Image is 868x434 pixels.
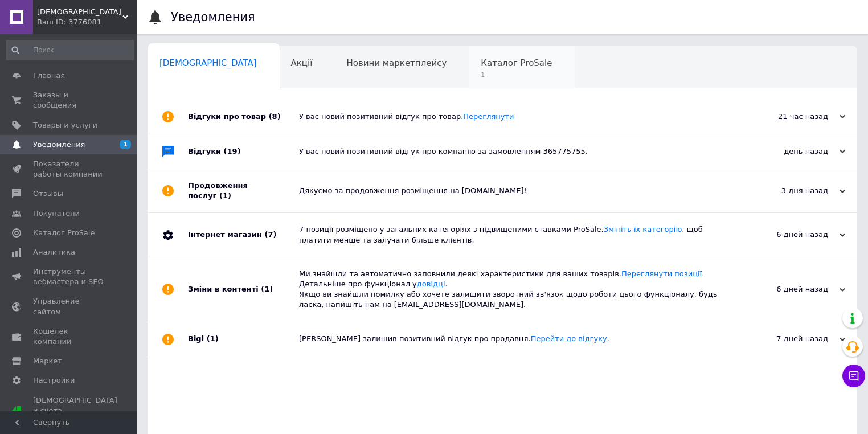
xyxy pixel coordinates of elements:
span: Инструменты вебмастера и SEO [33,267,105,287]
a: Переглянути [463,112,514,121]
span: Отзывы [33,189,63,199]
div: У вас новий позитивний відгук про компанію за замовленням 365775755. [299,146,731,157]
span: Главная [33,71,65,81]
div: 7 дней назад [731,334,845,344]
span: (1) [261,285,273,293]
span: 1 [481,71,552,79]
span: Управление сайтом [33,296,105,317]
span: [DEMOGRAPHIC_DATA] и счета [33,395,117,427]
div: день назад [731,146,845,157]
input: Поиск [6,40,134,60]
span: (1) [207,334,219,343]
span: Каталог ProSale [481,58,552,68]
div: [PERSON_NAME] залишив позитивний відгук про продавця. . [299,334,731,344]
span: 1 [120,140,131,149]
span: Новини маркетплейсу [346,58,447,68]
div: 6 дней назад [731,230,845,240]
div: 21 час назад [731,112,845,122]
div: Відгуки [188,134,299,169]
div: 6 дней назад [731,284,845,294]
span: (19) [224,147,241,155]
div: 3 дня назад [731,186,845,196]
span: (7) [264,230,276,239]
h1: Уведомления [171,10,255,24]
div: Продовження послуг [188,169,299,212]
div: 7 позиції розміщено у загальних категоріях з підвищеними ставками ProSale. , щоб платити менше та... [299,224,731,245]
div: Bigl [188,322,299,357]
span: Каталог ProSale [33,228,95,238]
div: У вас новий позитивний відгук про товар. [299,112,731,122]
span: (1) [219,191,231,200]
span: Акції [291,58,313,68]
div: Інтернет магазин [188,213,299,256]
span: Аналитика [33,247,75,257]
a: Змініть їх категорію [604,225,682,234]
span: Маркет [33,356,62,366]
div: Відгуки про товар [188,100,299,134]
span: [DEMOGRAPHIC_DATA] [159,58,257,68]
div: Зміни в контенті [188,257,299,322]
button: Чат с покупателем [842,365,865,387]
span: (8) [269,112,281,121]
span: Заказы и сообщения [33,90,105,110]
a: Переглянути позиції [621,269,702,278]
span: Уведомления [33,140,85,150]
a: довідці [417,280,445,288]
span: Настройки [33,375,75,386]
span: Показатели работы компании [33,159,105,179]
span: Покупатели [33,208,80,219]
div: Дякуємо за продовження розміщення на [DOMAIN_NAME]! [299,186,731,196]
div: Ми знайшли та автоматично заповнили деякі характеристики для ваших товарів. . Детальніше про функ... [299,269,731,310]
a: Перейти до відгуку [531,334,607,343]
span: КОНФЕТЮР [37,7,122,17]
span: Товары и услуги [33,120,97,130]
div: Ваш ID: 3776081 [37,17,137,27]
span: Кошелек компании [33,326,105,347]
